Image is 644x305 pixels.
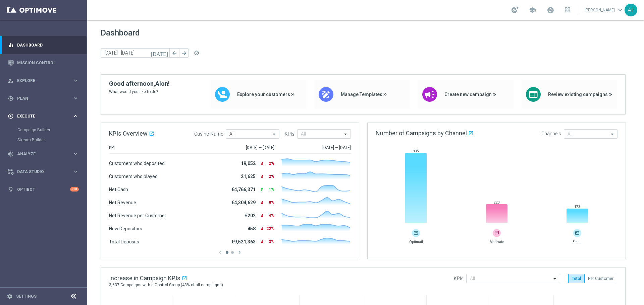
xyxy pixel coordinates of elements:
i: gps_fixed [8,95,14,101]
a: Mission Control [17,54,79,72]
div: Mission Control [8,54,79,72]
button: gps_fixed Plan keyboard_arrow_right [7,96,79,101]
a: Campaign Builder [17,127,70,133]
span: school [529,6,536,14]
i: keyboard_arrow_right [72,77,79,84]
div: Plan [8,95,72,101]
i: equalizer [8,42,14,48]
span: Explore [17,79,72,83]
i: keyboard_arrow_right [72,168,79,175]
div: Explore [8,78,72,84]
span: Analyze [17,152,72,156]
button: Mission Control [7,60,79,66]
span: Plan [17,96,72,100]
div: Execute [8,113,72,119]
div: Optibot [8,180,79,198]
button: track_changes Analyze keyboard_arrow_right [7,151,79,157]
i: track_changes [8,151,14,157]
div: Analyze [8,151,72,157]
div: Data Studio [8,169,72,175]
div: +10 [70,187,79,192]
button: person_search Explore keyboard_arrow_right [7,78,79,83]
a: [PERSON_NAME]keyboard_arrow_down [584,5,625,15]
span: Data Studio [17,170,72,174]
div: AF [625,4,637,16]
div: Campaign Builder [17,125,87,135]
button: play_circle_outline Execute keyboard_arrow_right [7,113,79,119]
div: Stream Builder [17,135,87,145]
i: lightbulb [8,186,14,193]
i: settings [7,293,13,299]
i: person_search [8,78,14,84]
i: keyboard_arrow_right [72,113,79,119]
a: Stream Builder [17,137,70,143]
a: Optibot [17,180,70,198]
a: Dashboard [17,36,79,54]
a: Settings [16,294,37,298]
div: Dashboard [8,36,79,54]
button: lightbulb Optibot +10 [7,187,79,192]
i: play_circle_outline [8,113,14,119]
button: equalizer Dashboard [7,43,79,48]
span: Execute [17,114,72,118]
i: keyboard_arrow_right [72,151,79,157]
i: keyboard_arrow_right [72,95,79,101]
button: Data Studio keyboard_arrow_right [7,169,79,174]
span: keyboard_arrow_down [616,6,624,14]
